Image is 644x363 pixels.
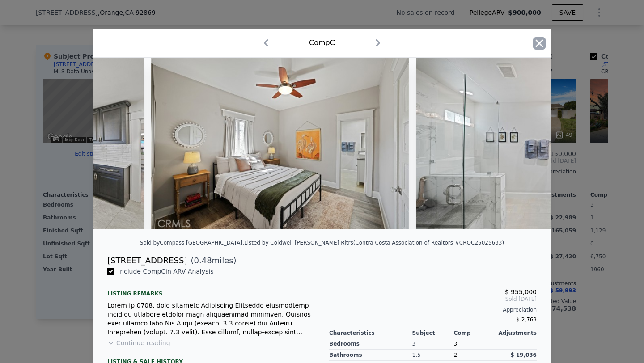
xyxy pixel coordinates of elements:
[412,329,454,337] div: Subject
[329,350,412,361] div: Bathrooms
[140,240,244,246] div: Sold by Compass [GEOGRAPHIC_DATA] .
[107,301,315,337] div: Lorem ip 0708, dolo sitametc Adipiscing Elitseddo eiusmodtemp incididu utlabore etdolor magn aliq...
[453,350,495,361] div: 2
[505,288,537,295] span: $ 955,000
[453,341,457,347] span: 3
[495,338,537,350] div: -
[309,38,335,48] div: Comp C
[187,254,236,267] span: ( miles)
[508,352,537,358] span: -$ 19,036
[114,268,217,275] span: Include Comp C in ARV Analysis
[244,240,504,246] div: Listed by Coldwell [PERSON_NAME] Rltrs (Contra Costa Association of Realtors #CROC25025633)
[329,338,412,350] div: Bedrooms
[329,329,412,337] div: Characteristics
[495,329,537,337] div: Adjustments
[107,254,187,267] div: [STREET_ADDRESS]
[412,350,454,361] div: 1.5
[453,329,495,337] div: Comp
[514,317,537,323] span: -$ 2,769
[107,338,170,347] button: Continue reading
[412,338,454,350] div: 3
[329,295,537,303] span: Sold [DATE]
[107,283,315,297] div: Listing remarks
[151,58,409,229] img: Property Img
[194,256,212,265] span: 0.48
[329,306,537,313] div: Appreciation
